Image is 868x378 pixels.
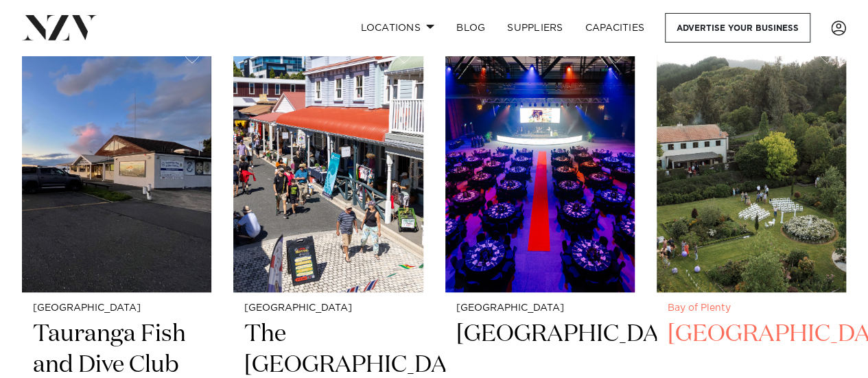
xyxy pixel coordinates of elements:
img: Gala dinner event at Mercury Baypark [445,38,635,292]
a: SUPPLIERS [496,13,574,43]
a: Locations [349,13,445,43]
a: Capacities [574,13,656,43]
a: Advertise your business [665,13,810,43]
small: [GEOGRAPHIC_DATA] [33,303,200,314]
small: Bay of Plenty [668,303,835,314]
small: [GEOGRAPHIC_DATA] [244,303,412,314]
img: nzv-logo.png [22,15,97,40]
small: [GEOGRAPHIC_DATA] [456,303,624,314]
a: BLOG [445,13,496,43]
